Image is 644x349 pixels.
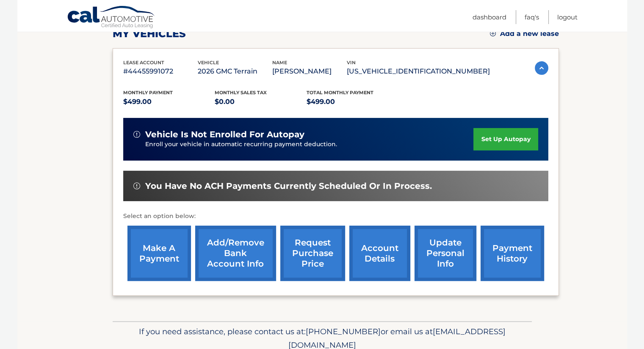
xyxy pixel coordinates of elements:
a: FAQ's [525,10,539,24]
span: lease account [123,60,164,65]
img: add.svg [490,30,496,36]
p: $499.00 [123,96,215,108]
p: #44455991072 [123,65,198,77]
a: Logout [557,10,578,24]
a: account details [349,226,410,281]
span: vin [347,60,356,65]
a: Add a new lease [490,30,559,38]
a: request purchase price [280,226,345,281]
a: Add/Remove bank account info [195,226,276,281]
span: vehicle [198,60,219,65]
a: update personal info [415,226,476,281]
span: vehicle is not enrolled for autopay [145,129,304,140]
span: Monthly Payment [123,90,173,95]
span: Monthly sales Tax [215,90,267,95]
p: 2026 GMC Terrain [198,65,272,77]
img: alert-white.svg [133,131,140,138]
a: Cal Automotive [67,5,156,30]
a: Dashboard [473,10,506,24]
img: accordion-active.svg [535,61,548,75]
span: You have no ACH payments currently scheduled or in process. [145,181,432,191]
p: [PERSON_NAME] [272,65,347,77]
span: Total Monthly Payment [307,90,373,95]
a: set up autopay [473,128,538,150]
h2: my vehicles [113,27,186,40]
p: Select an option below: [123,211,548,221]
img: alert-white.svg [133,183,140,189]
p: $0.00 [215,96,307,108]
span: name [272,60,287,65]
a: make a payment [127,226,191,281]
p: Enroll your vehicle in automatic recurring payment deduction. [145,140,474,149]
p: [US_VEHICLE_IDENTIFICATION_NUMBER] [347,65,490,77]
a: payment history [481,226,544,281]
span: [PHONE_NUMBER] [306,327,381,336]
p: $499.00 [307,96,398,108]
